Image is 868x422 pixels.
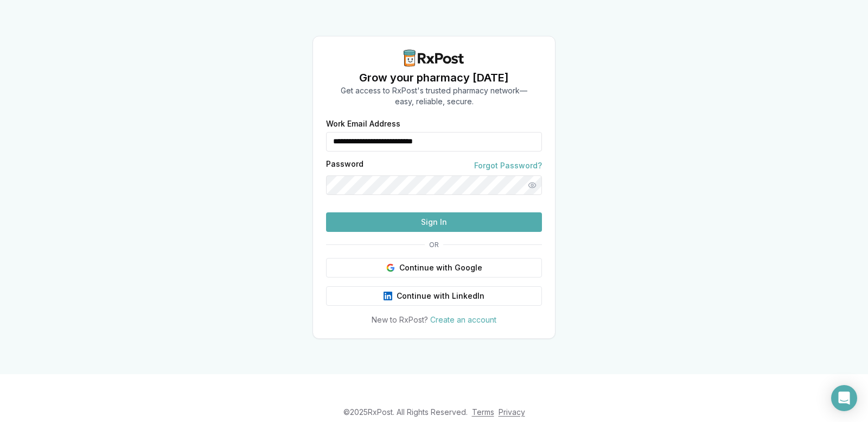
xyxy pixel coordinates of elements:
[474,160,542,171] a: Forgot Password?
[326,212,542,232] button: Sign In
[522,175,542,195] button: Show password
[831,385,857,411] div: Open Intercom Messenger
[372,315,428,324] span: New to RxPost?
[341,70,527,85] h1: Grow your pharmacy [DATE]
[326,258,542,278] button: Continue with Google
[341,85,527,107] p: Get access to RxPost's trusted pharmacy network— easy, reliable, secure.
[472,407,494,417] a: Terms
[326,286,542,306] button: Continue with LinkedIn
[399,49,469,67] img: RxPost Logo
[326,160,363,171] label: Password
[430,315,496,324] a: Create an account
[425,241,443,249] span: OR
[386,263,395,272] img: Google
[384,292,392,300] img: LinkedIn
[326,120,542,128] label: Work Email Address
[499,407,525,417] a: Privacy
